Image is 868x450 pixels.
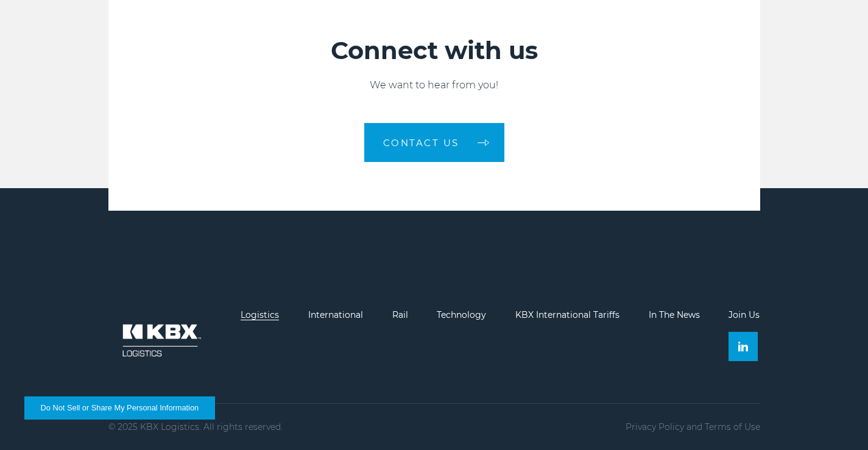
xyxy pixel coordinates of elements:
button: Do Not Sell or Share My Personal Information [24,396,215,420]
span: Contact Us [383,138,459,147]
a: Technology [437,309,486,320]
a: Contact Us arrow arrow [364,123,504,162]
a: Join Us [729,309,760,320]
a: KBX International Tariffs [515,309,619,320]
a: Logistics [241,309,279,320]
p: We want to hear from you! [108,78,760,93]
img: kbx logo [108,310,212,371]
a: International [308,309,363,320]
a: In The News [649,309,700,320]
h2: Connect with us [108,35,760,66]
a: Terms of Use [705,421,760,432]
p: © 2025 KBX Logistics. All rights reserved. [108,422,283,432]
span: and [686,421,702,432]
a: Rail [392,309,408,320]
a: Privacy Policy [626,421,684,432]
img: Linkedin [738,342,748,351]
